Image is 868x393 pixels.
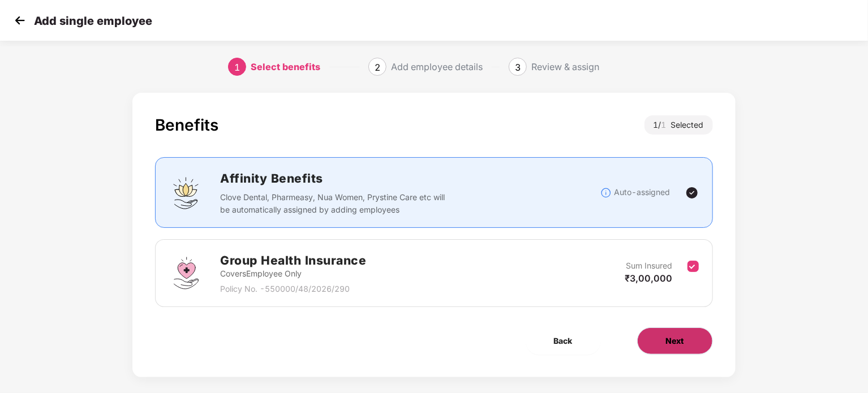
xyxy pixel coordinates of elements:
img: svg+xml;base64,PHN2ZyBpZD0iVGljay0yNHgyNCIgeG1sbnM9Imh0dHA6Ly93d3cudzMub3JnLzIwMDAvc3ZnIiB3aWR0aD... [685,186,699,200]
span: Next [666,335,684,347]
img: svg+xml;base64,PHN2ZyBpZD0iQWZmaW5pdHlfQmVuZWZpdHMiIGRhdGEtbmFtZT0iQWZmaW5pdHkgQmVuZWZpdHMiIHhtbG... [169,176,203,210]
button: Back [526,327,601,355]
p: Covers Employee Only [220,267,366,280]
p: Auto-assigned [615,186,671,198]
img: svg+xml;base64,PHN2ZyBpZD0iSW5mb18tXzMyeDMyIiBkYXRhLW5hbWU9IkluZm8gLSAzMngzMiIgeG1sbnM9Imh0dHA6Ly... [600,187,612,198]
h2: Affinity Benefits [220,169,600,188]
img: svg+xml;base64,PHN2ZyB4bWxucz0iaHR0cDovL3d3dy53My5vcmcvMjAwMC9zdmciIHdpZHRoPSIzMCIgaGVpZ2h0PSIzMC... [11,12,28,29]
span: 2 [375,62,380,73]
p: Clove Dental, Pharmeasy, Nua Women, Prystine Care etc will be automatically assigned by adding em... [220,191,448,216]
p: Add single employee [34,14,152,28]
span: ₹3,00,000 [625,273,673,284]
h2: Group Health Insurance [220,251,366,270]
div: Add employee details [391,58,483,76]
span: 3 [515,62,521,73]
div: Review & assign [531,58,599,76]
div: Select benefits [251,58,320,76]
img: svg+xml;base64,PHN2ZyBpZD0iR3JvdXBfSGVhbHRoX0luc3VyYW5jZSIgZGF0YS1uYW1lPSJHcm91cCBIZWFsdGggSW5zdX... [169,256,203,290]
p: Policy No. - 550000/48/2026/290 [220,283,366,295]
p: Sum Insured [626,260,673,272]
span: 1 [661,120,671,129]
span: Back [554,335,573,347]
div: 1 / Selected [644,115,713,135]
span: 1 [234,62,240,73]
div: Benefits [155,115,218,135]
button: Next [637,327,713,355]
